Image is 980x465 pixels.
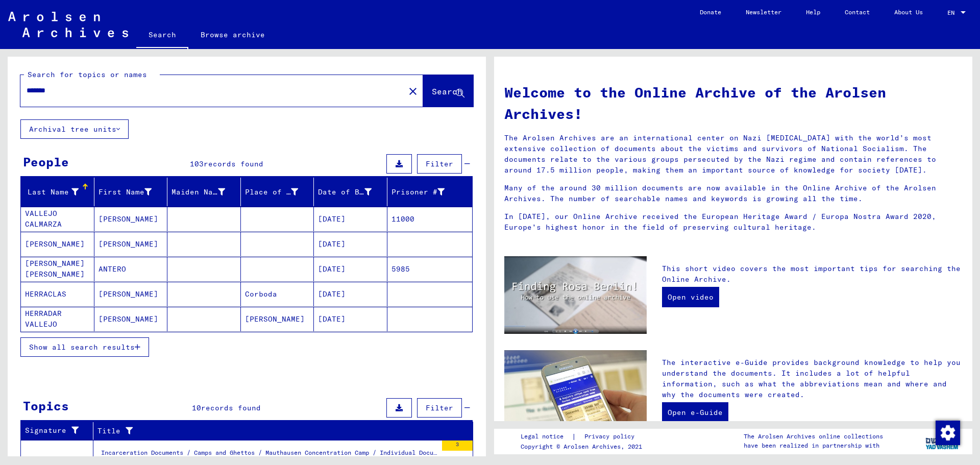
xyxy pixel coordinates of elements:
[314,307,387,331] mat-cell: [DATE]
[25,425,80,436] div: Signature
[504,82,962,125] h1: Welcome to the Online Archive of the Arolsen Archives!
[97,423,460,439] div: Title
[521,431,647,442] div: |
[20,337,149,357] button: Show all search results
[426,403,453,412] span: Filter
[662,287,719,307] a: Open video
[662,402,728,423] a: Open e-Guide
[25,423,93,439] div: Signature
[504,183,962,204] p: Many of the around 30 million documents are now available in the Online Archive of the Arolsen Ar...
[21,282,94,306] mat-cell: HERRACLAS
[245,184,314,200] div: Place of Birth
[171,187,225,198] div: Maiden Name
[417,398,462,418] button: Filter
[241,282,314,306] mat-cell: Corboda
[192,403,201,412] span: 10
[94,207,168,231] mat-cell: [PERSON_NAME]
[20,119,129,139] button: Archival tree units
[947,9,959,16] span: EN
[314,232,387,256] mat-cell: [DATE]
[423,75,473,107] button: Search
[318,184,387,200] div: Date of Birth
[521,442,647,451] p: Copyright © Arolsen Archives, 2021
[21,232,94,256] mat-cell: [PERSON_NAME]
[314,207,387,231] mat-cell: [DATE]
[21,257,94,281] mat-cell: [PERSON_NAME] [PERSON_NAME]
[21,307,94,331] mat-cell: HERRADAR VALLEJO
[8,12,128,37] img: Arolsen_neg.svg
[25,187,79,198] div: Last Name
[391,184,460,200] div: Prisoner #
[403,81,423,101] button: Clear
[23,397,69,415] div: Topics
[432,86,462,96] span: Search
[426,159,453,168] span: Filter
[94,178,168,206] mat-header-cell: First Name
[29,342,135,352] span: Show all search results
[241,307,314,331] mat-cell: [PERSON_NAME]
[21,178,94,206] mat-header-cell: Last Name
[387,207,473,231] mat-cell: 11000
[923,428,962,454] img: yv_logo.png
[167,178,241,206] mat-header-cell: Maiden Name
[136,22,188,49] a: Search
[576,431,647,442] a: Privacy policy
[314,178,387,206] mat-header-cell: Date of Birth
[171,184,240,200] div: Maiden Name
[204,159,263,168] span: records found
[318,187,372,198] div: Date of Birth
[504,350,647,445] img: eguide.jpg
[21,207,94,231] mat-cell: CALMARZA VALLEJO CALMARZA VALLEJO
[521,431,572,442] a: Legal notice
[99,187,152,198] div: First Name
[417,154,462,174] button: Filter
[25,184,94,200] div: Last Name
[245,187,299,198] div: Place of Birth
[662,263,962,285] p: This short video covers the most important tips for searching the Online Archive.
[504,133,962,176] p: The Arolsen Archives are an international center on Nazi [MEDICAL_DATA] with the world’s most ext...
[391,187,445,198] div: Prisoner #
[94,282,168,306] mat-cell: [PERSON_NAME]
[201,403,261,412] span: records found
[94,257,168,281] mat-cell: ANTERO
[744,441,883,450] p: have been realized in partnership with
[442,440,473,451] div: 3
[387,257,473,281] mat-cell: 5985
[314,257,387,281] mat-cell: [DATE]
[94,307,168,331] mat-cell: [PERSON_NAME]
[241,178,314,206] mat-header-cell: Place of Birth
[504,211,962,233] p: In [DATE], our Online Archive received the European Heritage Award / Europa Nostra Award 2020, Eu...
[99,184,167,200] div: First Name
[188,22,277,47] a: Browse archive
[101,448,437,462] div: Incarceration Documents / Camps and Ghettos / Mauthausen Concentration Camp / Individual Document...
[936,421,960,445] img: Change consent
[935,420,960,445] div: Change consent
[97,426,448,436] div: Title
[28,70,147,79] mat-label: Search for topics or names
[407,85,419,97] mat-icon: close
[190,159,204,168] span: 103
[662,357,962,400] p: The interactive e-Guide provides background knowledge to help you understand the documents. It in...
[314,282,387,306] mat-cell: [DATE]
[23,153,69,171] div: People
[94,232,168,256] mat-cell: [PERSON_NAME]
[744,432,883,441] p: The Arolsen Archives online collections
[387,178,473,206] mat-header-cell: Prisoner #
[504,256,647,334] img: video.jpg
